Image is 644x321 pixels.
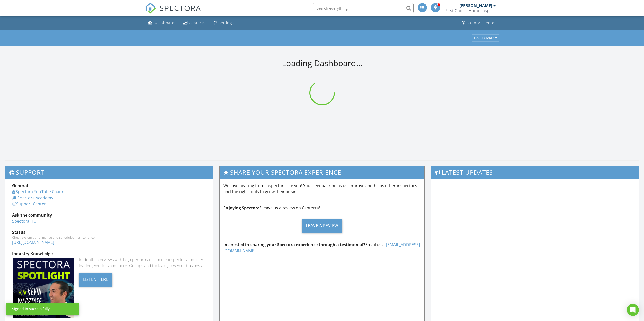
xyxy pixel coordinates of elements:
[459,3,492,8] div: [PERSON_NAME]
[223,242,420,254] a: [EMAIL_ADDRESS][DOMAIN_NAME]
[12,306,51,311] div: Signed in successfully.
[223,183,421,195] p: We love hearing from inspectors like you! Your feedback helps us improve and helps other inspecto...
[12,229,206,235] div: Status
[219,20,234,25] div: Settings
[145,7,201,17] a: SPECTORA
[223,242,421,254] p: Email us at .
[154,20,175,25] div: Dashboard
[160,3,201,13] span: SPECTORA
[12,251,206,257] div: Industry Knowledge
[474,36,497,40] div: Dashboards
[12,218,36,224] a: Spectora HQ
[223,205,262,211] strong: Enjoying Spectora?
[467,20,496,25] div: Support Center
[12,195,53,201] a: Spectora Academy
[12,189,68,194] a: Spectora YouTube Channel
[145,3,156,14] img: The Best Home Inspection Software - Spectora
[79,276,113,282] a: Listen Here
[313,3,414,13] input: Search everything...
[431,166,639,179] h3: Latest Updates
[12,212,206,218] div: Ask the community
[146,18,177,28] a: Dashboard
[181,18,207,28] a: Contacts
[12,183,28,188] strong: General
[472,34,499,41] button: Dashboards
[79,257,206,269] div: In-depth interviews with high-performance home inspectors, industry leaders, vendors and more. Ge...
[445,8,496,13] div: First Choice Home Inspection
[12,240,54,245] a: [URL][DOMAIN_NAME]
[212,18,236,28] a: Settings
[12,235,206,239] div: Check system performance and scheduled maintenance.
[5,166,213,179] h3: Support
[223,242,365,247] strong: Interested in sharing your Spectora experience through a testimonial?
[223,205,421,211] p: Leave us a review on Capterra!
[12,201,46,207] a: Support Center
[627,304,639,316] div: Open Intercom Messenger
[13,258,74,319] img: Spectoraspolightmain
[189,20,205,25] div: Contacts
[223,215,421,237] a: Leave a Review
[302,219,342,233] div: Leave a Review
[79,273,113,287] div: Listen Here
[220,166,424,179] h3: Share Your Spectora Experience
[460,18,498,28] a: Support Center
